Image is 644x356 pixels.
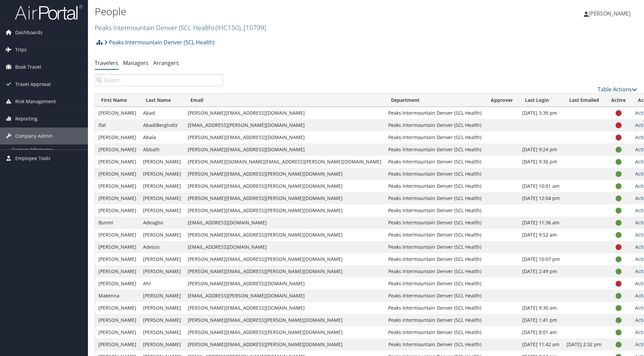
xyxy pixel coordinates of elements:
td: [PERSON_NAME] [140,156,184,168]
td: Peaks Intermountain Denver (SCL Health) [385,156,485,168]
td: [DATE] 1:41 pm [519,314,563,326]
td: Peaks Intermountain Denver (SCL Health) [385,290,485,302]
td: Peaks Intermountain Denver (SCL Health) [385,192,485,204]
td: [PERSON_NAME] [95,277,140,290]
th: First Name: activate to sort column ascending [95,94,140,107]
td: [PERSON_NAME] [95,131,140,143]
td: [PERSON_NAME][EMAIL_ADDRESS][DOMAIN_NAME] [184,131,385,143]
td: Peaks Intermountain Denver (SCL Health) [385,131,485,143]
th: Email: activate to sort column ascending [184,94,385,107]
td: [PERSON_NAME] [140,192,184,204]
td: [PERSON_NAME] [95,265,140,277]
span: , [ 10799 ] [240,23,266,32]
td: [EMAIL_ADDRESS][PERSON_NAME][DOMAIN_NAME] [184,119,385,131]
th: Last Emailed: activate to sort column ascending [563,94,605,107]
td: Peaks Intermountain Denver (SCL Health) [385,180,485,192]
span: Risk Management [15,93,56,110]
a: Managers [123,59,148,67]
span: Company Admin [15,128,53,144]
td: [DATE] 9:24 pm [519,143,563,156]
td: [PERSON_NAME] [95,241,140,253]
td: [PERSON_NAME] [140,168,184,180]
td: [DATE] 9:52 am [519,229,563,241]
span: Reporting [15,110,38,127]
td: Adeagbo [140,217,184,229]
td: [PERSON_NAME] [95,253,140,265]
th: Last Login: activate to sort column ascending [519,94,563,107]
input: Search [95,74,223,86]
span: [PERSON_NAME] [589,10,630,17]
td: [DATE] 11:36 am [519,217,563,229]
td: Ifat [95,119,140,131]
td: [PERSON_NAME][EMAIL_ADDRESS][PERSON_NAME][DOMAIN_NAME] [184,180,385,192]
td: [PERSON_NAME][EMAIL_ADDRESS][DOMAIN_NAME] [184,277,385,290]
td: Abad [140,107,184,119]
span: Dashboards [15,24,43,41]
td: [DATE] 2:32 pm [563,338,605,351]
img: airportal-logo.png [15,4,83,20]
td: Peaks Intermountain Denver (SCL Health) [385,326,485,338]
td: [PERSON_NAME] [95,180,140,192]
td: [PERSON_NAME][DOMAIN_NAME][EMAIL_ADDRESS][PERSON_NAME][DOMAIN_NAME] [184,156,385,168]
td: [PERSON_NAME][EMAIL_ADDRESS][PERSON_NAME][DOMAIN_NAME] [184,253,385,265]
span: ( IHC150 ) [215,23,240,32]
td: [PERSON_NAME] [95,168,140,180]
td: [EMAIL_ADDRESS][PERSON_NAME][DOMAIN_NAME] [184,290,385,302]
td: [PERSON_NAME][EMAIL_ADDRESS][PERSON_NAME][DOMAIN_NAME] [184,338,385,351]
td: [DATE] 2:49 pm [519,265,563,277]
td: [DATE] 8:01 am [519,326,563,338]
td: [EMAIL_ADDRESS][DOMAIN_NAME] [184,241,385,253]
td: [PERSON_NAME] [95,204,140,217]
td: [PERSON_NAME] [140,265,184,277]
td: [DATE] 10:01 am [519,180,563,192]
span: Travel Approval [15,76,51,93]
td: Peaks Intermountain Denver (SCL Health) [385,277,485,290]
td: [PERSON_NAME] [95,229,140,241]
td: Peaks Intermountain Denver (SCL Health) [385,143,485,156]
td: [PERSON_NAME][EMAIL_ADDRESS][PERSON_NAME][DOMAIN_NAME] [184,204,385,217]
td: Peaks Intermountain Denver (SCL Health) [385,314,485,326]
h1: People [95,4,456,19]
td: [PERSON_NAME] [140,229,184,241]
td: Ahr [140,277,184,290]
td: Peaks Intermountain Denver (SCL Health) [385,168,485,180]
td: Peaks Intermountain Denver (SCL Health) [385,338,485,351]
a: [PERSON_NAME] [584,3,637,24]
a: Travelers [95,59,118,67]
td: [PERSON_NAME] [140,314,184,326]
th: Active: activate to sort column ascending [605,94,632,107]
td: Peaks Intermountain Denver (SCL Health) [385,204,485,217]
td: Peaks Intermountain Denver (SCL Health) [385,265,485,277]
td: [PERSON_NAME][EMAIL_ADDRESS][PERSON_NAME][DOMAIN_NAME] [184,314,385,326]
td: [PERSON_NAME] [140,204,184,217]
span: Employee Tools [15,150,50,167]
td: Peaks Intermountain Denver (SCL Health) [385,229,485,241]
a: Table Actions [598,86,637,93]
td: [PERSON_NAME] [95,192,140,204]
td: [PERSON_NAME] [95,143,140,156]
td: AbadiBergholtz [140,119,184,131]
th: Last Name: activate to sort column descending [140,94,184,107]
td: [PERSON_NAME][EMAIL_ADDRESS][DOMAIN_NAME] [184,143,385,156]
td: [PERSON_NAME] [95,156,140,168]
a: Arrangers [153,59,179,67]
td: [DATE] 9:30 am [519,302,563,314]
td: Peaks Intermountain Denver (SCL Health) [385,217,485,229]
a: Peaks Intermountain Denver (SCL Health) [95,23,266,32]
td: [PERSON_NAME] [95,314,140,326]
td: [PERSON_NAME] [95,326,140,338]
span: Trips [15,41,27,58]
span: Book Travel [15,59,41,75]
td: [DATE] 3:39 pm [519,107,563,119]
td: [PERSON_NAME][EMAIL_ADDRESS][PERSON_NAME][DOMAIN_NAME] [184,326,385,338]
a: Peaks Intermountain Denver (SCL Health) [104,36,214,49]
td: [PERSON_NAME] [95,338,140,351]
td: Abbath [140,143,184,156]
td: [PERSON_NAME][EMAIL_ADDRESS][PERSON_NAME][DOMAIN_NAME] [184,229,385,241]
td: [PERSON_NAME] [140,302,184,314]
td: [PERSON_NAME][EMAIL_ADDRESS][DOMAIN_NAME] [184,107,385,119]
td: [PERSON_NAME] [140,290,184,302]
th: Department: activate to sort column ascending [385,94,485,107]
td: Bunmi [95,217,140,229]
td: Peaks Intermountain Denver (SCL Health) [385,302,485,314]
